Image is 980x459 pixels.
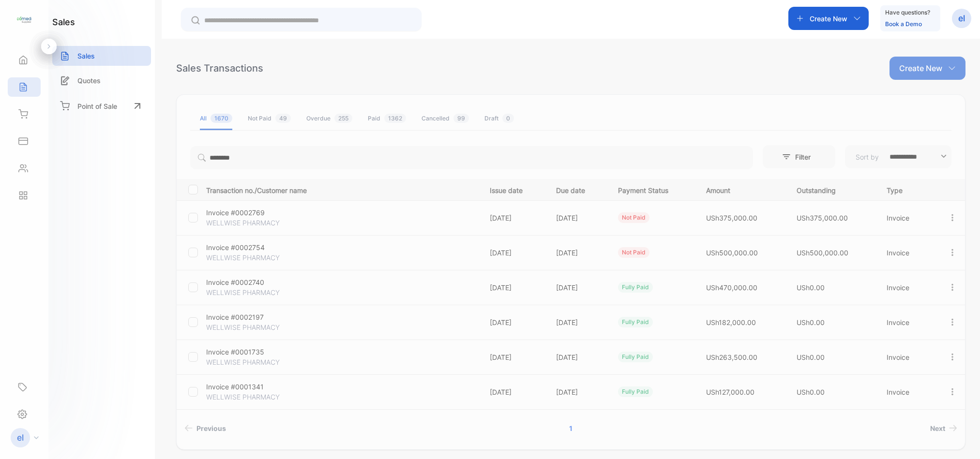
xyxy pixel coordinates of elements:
[706,214,757,222] span: USh375,000.00
[17,13,31,27] img: logo
[77,75,101,86] p: Quotes
[797,388,825,396] span: USh0.00
[845,145,951,168] button: Sort by
[797,283,825,292] span: USh0.00
[887,213,928,223] p: Invoice
[206,252,297,263] p: WELLWISE PHARMACY
[885,20,922,28] a: Book a Demo
[706,249,758,257] span: USh500,000.00
[706,283,757,292] span: USh470,000.00
[618,212,649,223] div: not paid
[797,353,825,361] span: USh0.00
[797,249,848,257] span: USh500,000.00
[52,46,151,66] a: Sales
[490,213,536,223] p: [DATE]
[490,387,536,397] p: [DATE]
[453,114,469,123] span: 99
[306,114,352,123] div: Overdue
[556,352,598,362] p: [DATE]
[206,207,297,218] p: Invoice #0002769
[176,61,263,75] div: Sales Transactions
[206,392,297,402] p: WELLWISE PHARMACY
[490,183,536,195] p: Issue date
[52,71,151,90] a: Quotes
[211,114,232,123] span: 1670
[797,183,867,195] p: Outstanding
[810,14,847,24] p: Create New
[206,347,297,357] p: Invoice #0001735
[556,282,598,293] p: [DATE]
[206,218,297,228] p: WELLWISE PHARMACY
[556,248,598,258] p: [DATE]
[490,317,536,327] p: [DATE]
[958,12,965,25] p: el
[206,312,297,322] p: Invoice #0002197
[618,247,649,258] div: not paid
[490,248,536,258] p: [DATE]
[887,387,928,397] p: Invoice
[856,152,879,162] p: Sort by
[275,114,291,123] span: 49
[706,183,776,195] p: Amount
[788,7,869,30] button: Create New
[206,242,297,252] p: Invoice #0002754
[490,352,536,362] p: [DATE]
[52,15,75,29] h1: sales
[368,114,406,123] div: Paid
[334,114,352,123] span: 255
[206,357,297,367] p: WELLWISE PHARMACY
[887,282,928,293] p: Invoice
[797,318,825,326] span: USh0.00
[206,287,297,297] p: WELLWISE PHARMACY
[887,352,928,362] p: Invoice
[558,419,584,437] a: Page 1 is your current page
[422,114,469,123] div: Cancelled
[384,114,406,123] span: 1362
[17,431,24,444] p: el
[899,62,942,74] p: Create New
[52,95,151,117] a: Point of Sale
[556,183,598,195] p: Due date
[196,423,226,433] span: Previous
[797,214,848,222] span: USh375,000.00
[706,388,754,396] span: USh127,000.00
[248,114,291,123] div: Not Paid
[885,8,930,17] p: Have questions?
[706,318,756,326] span: USh182,000.00
[206,183,478,195] p: Transaction no./Customer name
[490,282,536,293] p: [DATE]
[206,277,297,287] p: Invoice #0002740
[77,101,117,111] p: Point of Sale
[77,51,95,61] p: Sales
[887,317,928,327] p: Invoice
[200,114,232,123] div: All
[556,317,598,327] p: [DATE]
[618,352,653,362] div: fully paid
[206,322,297,332] p: WELLWISE PHARMACY
[930,423,945,433] span: Next
[952,7,971,30] button: el
[556,213,598,223] p: [DATE]
[926,419,961,437] a: Next page
[706,353,757,361] span: USh263,500.00
[484,114,514,123] div: Draft
[887,248,928,258] p: Invoice
[618,317,653,327] div: fully paid
[181,419,230,437] a: Previous page
[939,418,980,459] iframe: LiveChat chat widget
[502,114,514,123] span: 0
[206,382,297,392] p: Invoice #0001341
[556,387,598,397] p: [DATE]
[618,386,653,397] div: fully paid
[618,183,687,195] p: Payment Status
[887,183,928,195] p: Type
[890,57,965,80] button: Create New
[177,419,965,437] ul: Pagination
[618,282,653,293] div: fully paid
